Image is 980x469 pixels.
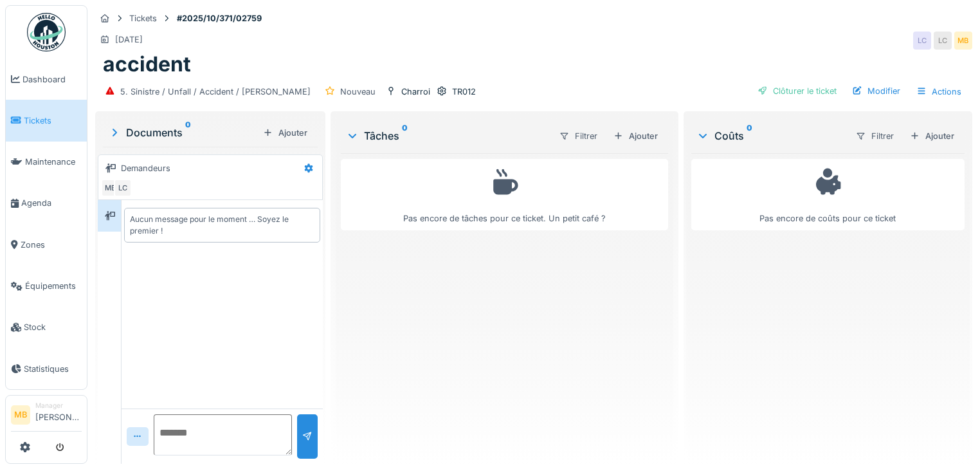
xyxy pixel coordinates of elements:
[608,127,663,145] div: Ajouter
[850,127,900,145] div: Filtrer
[752,82,842,100] div: Clôturer le ticket
[6,307,87,348] a: Stock
[27,13,66,51] img: Badge_color-CXgf-gQk.svg
[11,405,30,425] li: MB
[23,73,82,86] span: Dashboard
[6,224,87,265] a: Zones
[6,183,87,224] a: Agenda
[115,33,143,46] div: [DATE]
[35,401,82,428] li: [PERSON_NAME]
[402,128,408,143] sup: 0
[340,86,376,98] div: Nouveau
[954,32,972,50] div: MB
[129,12,157,24] div: Tickets
[747,128,752,143] sup: 0
[11,401,82,432] a: MB Manager[PERSON_NAME]
[25,156,82,168] span: Maintenance
[258,124,313,142] div: Ajouter
[696,128,845,143] div: Coûts
[905,127,959,145] div: Ajouter
[452,86,476,98] div: TR012
[185,125,191,140] sup: 0
[24,321,82,333] span: Stock
[172,12,267,24] strong: #2025/10/371/02759
[24,363,82,375] span: Statistiques
[6,265,87,306] a: Équipements
[108,125,258,140] div: Documents
[6,348,87,389] a: Statistiques
[121,162,170,174] div: Demandeurs
[6,100,87,141] a: Tickets
[349,165,660,225] div: Pas encore de tâches pour ce ticket. Un petit café ?
[401,86,430,98] div: Charroi
[700,165,956,225] div: Pas encore de coûts pour ce ticket
[25,280,82,292] span: Équipements
[35,401,82,410] div: Manager
[6,59,87,100] a: Dashboard
[101,179,119,197] div: MB
[103,52,191,77] h1: accident
[346,128,549,143] div: Tâches
[913,32,931,50] div: LC
[6,142,87,183] a: Maintenance
[114,179,132,197] div: LC
[554,127,603,145] div: Filtrer
[21,197,82,209] span: Agenda
[120,86,311,98] div: 5. Sinistre / Unfall / Accident / [PERSON_NAME]
[934,32,952,50] div: LC
[24,115,82,127] span: Tickets
[847,82,905,100] div: Modifier
[21,239,82,251] span: Zones
[130,214,314,237] div: Aucun message pour le moment … Soyez le premier !
[911,82,967,101] div: Actions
